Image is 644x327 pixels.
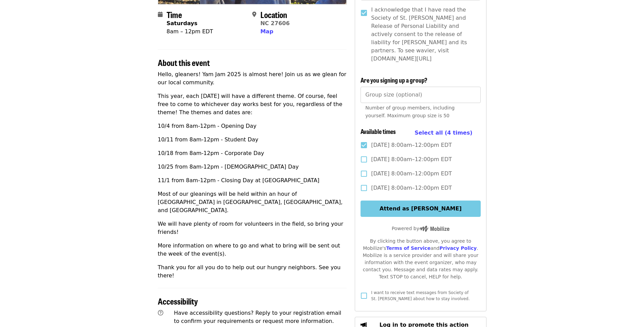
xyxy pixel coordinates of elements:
i: question-circle icon [158,310,163,316]
span: Powered by [392,226,449,231]
span: I acknowledge that I have read the Society of St. [PERSON_NAME] and Release of Personal Liability... [371,6,475,63]
p: 10/4 from 8am-12pm - Opening Day [158,122,347,130]
i: calendar icon [158,11,163,18]
a: NC 27606 [260,20,290,27]
span: Are you signing up a group? [361,75,427,84]
p: 10/11 from 8am-12pm - Student Day [158,136,347,144]
span: Select all (4 times) [415,130,472,136]
span: [DATE] 8:00am–12:00pm EDT [371,170,452,178]
span: [DATE] 8:00am–12:00pm EDT [371,141,452,149]
p: This year, each [DATE] will have a different theme. Of course, feel free to come to whichever day... [158,92,347,117]
span: I want to receive text messages from Society of St. [PERSON_NAME] about how to stay involved. [371,290,470,301]
p: More information on where to go and what to bring will be sent out the week of the event(s). [158,242,347,258]
button: Select all (4 times) [415,128,472,138]
span: [DATE] 8:00am–12:00pm EDT [371,184,452,192]
p: Most of our gleanings will be held within an hour of [GEOGRAPHIC_DATA] in [GEOGRAPHIC_DATA], [GEO... [158,190,347,214]
span: Time [167,8,182,20]
strong: Saturdays [167,20,198,27]
p: 10/25 from 8am-12pm - [DEMOGRAPHIC_DATA] Day [158,163,347,171]
button: Map [260,28,273,36]
i: map-marker-alt icon [252,11,256,18]
p: Thank you for all you do to help out our hungry neighbors. See you there! [158,263,347,280]
span: Accessibility [158,295,198,307]
p: We will have plenty of room for volunteers in the field, so bring your friends! [158,220,347,236]
span: [DATE] 8:00am–12:00pm EDT [371,155,452,163]
span: About this event [158,56,210,68]
span: Location [260,8,287,20]
a: Privacy Policy [439,245,477,251]
div: 8am – 12pm EDT [167,28,213,36]
div: By clicking the button above, you agree to Mobilize's and . Mobilize is a service provider and wi... [361,238,480,280]
button: Attend as [PERSON_NAME] [361,201,480,217]
span: Available times [361,127,396,136]
img: Powered by Mobilize [419,226,449,232]
p: Hello, gleaners! Yam Jam 2025 is almost here! Join us as we glean for our local community. [158,70,347,87]
span: Map [260,28,273,35]
a: Terms of Service [386,245,430,251]
p: 11/1 from 8am-12pm - Closing Day at [GEOGRAPHIC_DATA] [158,176,347,185]
p: 10/18 from 8am-12pm - Corporate Day [158,149,347,157]
span: Number of group members, including yourself. Maximum group size is 50 [365,105,455,118]
input: [object Object] [361,87,480,103]
span: Have accessibility questions? Reply to your registration email to confirm your requirements or re... [174,310,341,324]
